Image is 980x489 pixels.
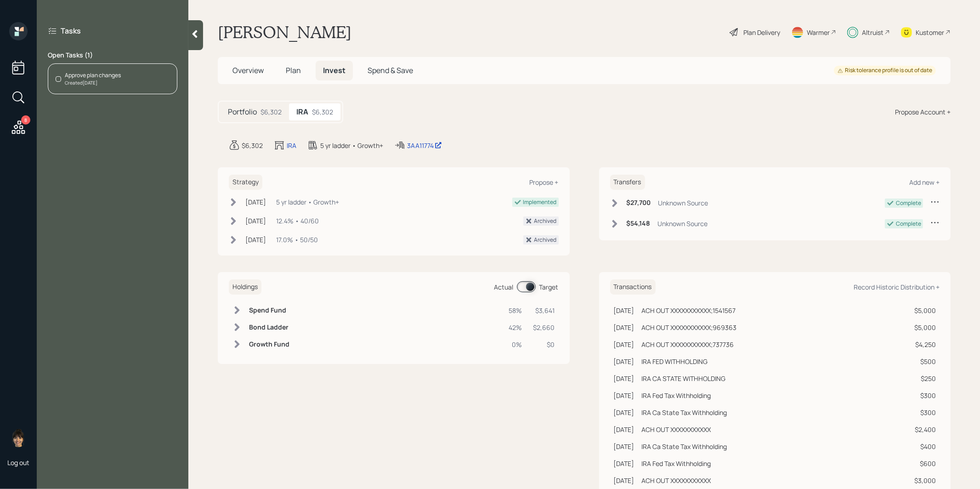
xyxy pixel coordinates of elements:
span: Overview [232,65,264,75]
div: Risk tolerance profile is out of date [838,67,932,74]
h6: Transactions [610,279,656,295]
div: [DATE] [614,306,634,315]
div: [DATE] [245,197,266,207]
div: Archived [534,217,557,225]
div: [DATE] [245,235,266,244]
div: [DATE] [614,459,634,468]
div: Archived [534,236,557,244]
div: $2,400 [914,425,936,434]
div: Record Historic Distribution + [854,283,940,291]
div: 12.4% • 40/60 [276,216,319,226]
div: $5,000 [914,306,936,315]
div: $5,000 [914,323,936,332]
div: $400 [914,442,936,451]
div: $300 [914,391,936,400]
div: Complete [896,220,921,228]
div: $6,302 [312,107,333,117]
h5: IRA [296,108,308,116]
div: 17.0% • 50/50 [276,235,318,244]
img: treva-nostdahl-headshot.png [9,429,28,447]
div: Add new + [909,178,940,187]
div: 5 yr ladder • Growth+ [320,141,383,150]
div: [DATE] [614,340,634,349]
div: 58% [509,306,522,315]
div: ACH OUT XXXXXXXXXXX;969363 [642,323,737,332]
h6: Holdings [229,279,261,295]
div: Plan Delivery [743,28,780,37]
div: [DATE] [245,216,266,226]
div: Propose Account + [895,107,951,117]
div: ACH OUT XXXXXXXXXXX;1541567 [642,306,736,315]
div: [DATE] [614,476,634,485]
div: $600 [914,459,936,468]
div: Created [DATE] [65,80,121,86]
div: IRA Ca State Tax Withholding [642,408,727,417]
div: 5 yr ladder • Growth+ [276,197,339,207]
div: 0% [509,340,522,349]
h6: Growth Fund [249,341,289,348]
div: Warmer [807,28,830,37]
div: Altruist [862,28,884,37]
div: ACH OUT XXXXXXXXXXX [642,476,711,485]
div: [DATE] [614,408,634,417]
div: $4,250 [914,340,936,349]
div: [DATE] [614,391,634,400]
span: Invest [323,65,346,75]
div: 8 [21,115,30,125]
div: [DATE] [614,357,634,366]
div: Complete [896,199,921,207]
div: 42% [509,323,522,332]
div: Kustomer [916,28,944,37]
h6: Bond Ladder [249,324,289,331]
h1: [PERSON_NAME] [218,22,351,42]
div: Implemented [523,198,557,206]
div: IRA FED WITHHOLDING [642,357,708,366]
span: Plan [286,65,301,75]
div: [DATE] [614,442,634,451]
div: IRA [287,141,296,150]
label: Tasks [61,26,81,36]
div: 3AA11774 [407,141,442,150]
div: $2,660 [533,323,555,332]
div: $3,641 [533,306,555,315]
div: Approve plan changes [65,71,121,80]
h5: Portfolio [228,108,257,116]
div: IRA CA STATE WITHHOLDING [642,374,726,383]
div: Propose + [530,178,559,187]
div: Target [539,282,559,292]
h6: $54,148 [627,220,651,227]
div: [DATE] [614,323,634,332]
div: Actual [494,282,514,292]
div: Unknown Source [658,198,708,208]
h6: Transfers [610,175,645,190]
label: Open Tasks ( 1 ) [48,51,177,60]
div: $6,302 [261,107,282,117]
div: Log out [7,458,29,467]
div: [DATE] [614,374,634,383]
div: $3,000 [914,476,936,485]
div: $0 [533,340,555,349]
div: ACH OUT XXXXXXXXXXX [642,425,711,434]
div: Unknown Source [658,219,708,228]
div: $300 [914,408,936,417]
h6: $27,700 [627,199,651,207]
h6: Strategy [229,175,262,190]
div: $250 [914,374,936,383]
span: Spend & Save [368,65,413,75]
div: IRA Fed Tax Withholding [642,391,711,400]
div: $500 [914,357,936,366]
div: $6,302 [242,141,263,150]
h6: Spend Fund [249,307,289,314]
div: ACH OUT XXXXXXXXXXX;737736 [642,340,734,349]
div: [DATE] [614,425,634,434]
div: IRA Ca State Tax Withholding [642,442,727,451]
div: IRA Fed Tax Withholding [642,459,711,468]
